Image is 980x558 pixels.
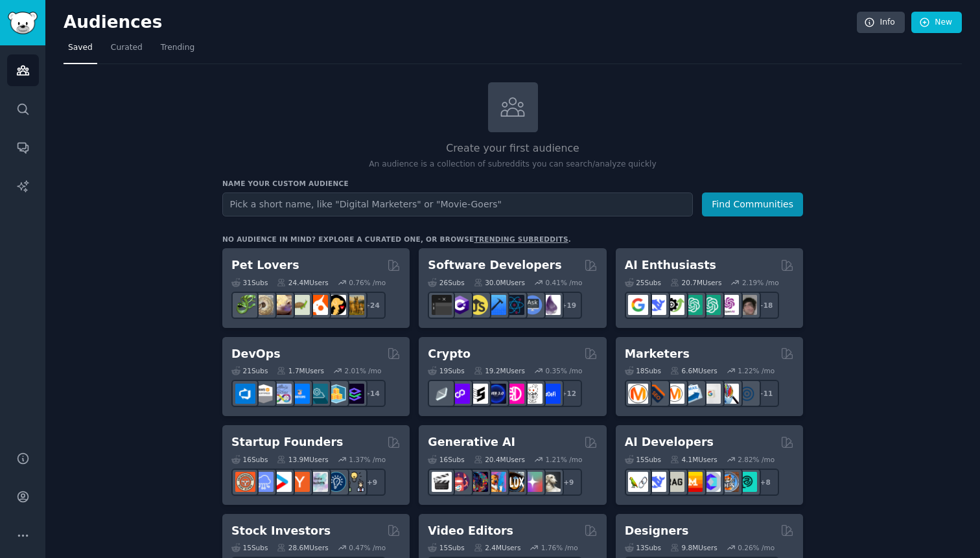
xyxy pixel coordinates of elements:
img: AskComputerScience [522,295,542,315]
div: 2.82 % /mo [738,455,775,464]
img: bigseo [646,384,666,404]
img: GummySearch logo [8,12,38,34]
h3: Name your custom audience [222,179,803,188]
div: 0.47 % /mo [349,543,386,552]
img: chatgpt_prompts_ [701,295,721,315]
img: leopardgeckos [272,295,292,315]
img: PetAdvice [326,295,346,315]
div: + 12 [555,380,582,407]
div: 20.7M Users [670,278,721,287]
div: + 8 [752,469,779,496]
img: OpenAIDev [719,295,739,315]
div: + 14 [358,380,386,407]
div: 28.6M Users [277,543,328,552]
div: 9.8M Users [670,543,717,552]
img: aws_cdk [326,384,346,404]
div: 1.37 % /mo [349,455,386,464]
div: 2.19 % /mo [742,278,779,287]
div: 30.0M Users [474,278,525,287]
div: 31 Sub s [231,278,268,287]
div: 16 Sub s [428,455,464,464]
div: 24.4M Users [277,278,328,287]
img: dogbreed [344,295,364,315]
img: EntrepreneurRideAlong [235,472,255,492]
img: FluxAI [504,472,524,492]
img: DreamBooth [541,472,561,492]
img: Docker_DevOps [272,384,292,404]
h2: Create your first audience [222,141,803,157]
img: googleads [701,384,721,404]
img: aivideo [432,472,452,492]
a: trending subreddits [474,235,568,243]
h2: Video Editors [428,523,513,539]
div: 4.1M Users [670,455,717,464]
h2: AI Developers [625,434,714,450]
img: MistralAI [682,472,703,492]
img: PlatformEngineers [344,384,364,404]
img: Rag [664,472,684,492]
span: Trending [161,42,194,54]
img: chatgpt_promptDesign [682,295,703,315]
img: herpetology [235,295,255,315]
img: learnjavascript [468,295,488,315]
div: 13 Sub s [625,543,661,552]
img: sdforall [486,472,506,492]
img: software [432,295,452,315]
div: 2.4M Users [474,543,521,552]
img: DeepSeek [646,472,666,492]
img: ethfinance [432,384,452,404]
h2: Audiences [64,12,857,33]
div: 15 Sub s [625,455,661,464]
h2: DevOps [231,346,281,362]
div: + 9 [358,469,386,496]
div: 0.35 % /mo [546,366,583,375]
img: DeepSeek [646,295,666,315]
div: 0.41 % /mo [546,278,583,287]
div: + 18 [752,292,779,319]
div: No audience in mind? Explore a curated one, or browse . [222,235,571,244]
div: 1.22 % /mo [738,366,775,375]
img: OpenSourceAI [701,472,721,492]
img: CryptoNews [522,384,542,404]
span: Curated [111,42,143,54]
div: + 19 [555,292,582,319]
h2: Marketers [625,346,690,362]
img: Emailmarketing [682,384,703,404]
div: + 24 [358,292,386,319]
h2: Stock Investors [231,523,331,539]
img: azuredevops [235,384,255,404]
img: ArtificalIntelligence [737,295,757,315]
img: elixir [541,295,561,315]
img: growmybusiness [344,472,364,492]
img: cockatiel [308,295,328,315]
div: 26 Sub s [428,278,464,287]
div: 0.26 % /mo [738,543,775,552]
img: deepdream [468,472,488,492]
div: 25 Sub s [625,278,661,287]
img: dalle2 [450,472,470,492]
img: ethstaker [468,384,488,404]
div: 13.9M Users [277,455,328,464]
a: New [911,12,962,34]
img: starryai [522,472,542,492]
img: OnlineMarketing [737,384,757,404]
img: AIDevelopersSociety [737,472,757,492]
img: defi_ [541,384,561,404]
button: Find Communities [702,192,803,216]
div: 2.01 % /mo [345,366,382,375]
h2: Startup Founders [231,434,343,450]
div: 21 Sub s [231,366,268,375]
div: 1.76 % /mo [541,543,578,552]
div: 1.7M Users [277,366,324,375]
img: startup [272,472,292,492]
a: Saved [64,38,97,64]
div: 6.6M Users [670,366,717,375]
div: + 9 [555,469,582,496]
img: MarketingResearch [719,384,739,404]
img: content_marketing [628,384,648,404]
img: indiehackers [308,472,328,492]
img: ycombinator [290,472,310,492]
div: 15 Sub s [231,543,268,552]
img: 0xPolygon [450,384,470,404]
div: + 11 [752,380,779,407]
